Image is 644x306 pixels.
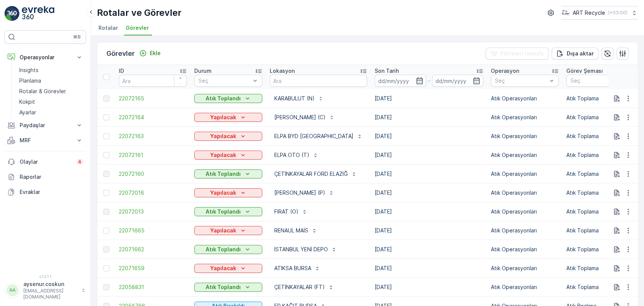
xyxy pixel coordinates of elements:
[566,264,634,272] p: Atık Toplama
[198,77,251,85] p: Seç
[371,108,487,127] td: [DATE]
[16,86,86,97] a: Rotalar & Görevler
[5,133,86,148] button: MRF
[274,151,309,159] p: ELPA OTO (T)
[194,264,262,273] button: Yapılacak
[491,132,559,140] p: Atık Operasyonları
[566,208,634,215] p: Atık Toplama
[194,151,262,160] button: Yapılacak
[16,107,86,118] a: Ayarlar
[270,130,367,142] button: ELPA BYD [GEOGRAPHIC_DATA]
[210,132,236,140] p: Yapılacak
[566,95,634,102] p: Atık Toplama
[270,187,339,199] button: [PERSON_NAME] (P)
[432,75,484,87] input: dd/mm/yyyy
[566,283,634,291] p: Atık Toplama
[16,97,86,107] a: Kokpit
[119,151,187,159] a: 22072161
[206,170,241,178] p: Atık Toplandı
[270,111,339,123] button: [PERSON_NAME] (C)
[119,67,124,75] p: ID
[270,225,322,237] button: RENAUL MAİS
[22,6,54,21] img: logo_light-DOdMpM7g.png
[274,170,348,178] p: ÇETİNKAYALAR FORD ELAZIĞ
[119,95,187,102] a: 22072165
[5,185,86,200] a: Evraklar
[119,189,187,197] span: 22072016
[194,188,262,197] button: Yapılacak
[103,190,109,196] div: Toggle Row Selected
[274,227,308,234] p: RENAUL MAİS
[371,146,487,165] td: [DATE]
[194,113,262,122] button: Yapılacak
[491,227,559,234] p: Atık Operasyonları
[371,240,487,259] td: [DATE]
[19,98,35,106] p: Kokpit
[5,118,86,133] button: Paydaşlar
[103,284,109,290] div: Toggle Row Selected
[206,208,241,215] p: Atık Toplandı
[371,165,487,183] td: [DATE]
[274,132,354,140] p: ELPA BYD [GEOGRAPHIC_DATA]
[274,208,298,215] p: FIRAT (O)
[210,264,236,272] p: Yapılacak
[566,132,634,140] p: Atık Toplama
[206,283,241,291] p: Atık Toplandı
[491,264,559,272] p: Atık Operasyonları
[608,10,627,16] p: ( +03:00 )
[103,265,109,271] div: Toggle Row Selected
[491,114,559,121] p: Atık Operasyonları
[119,208,187,215] a: 22072013
[561,9,570,17] img: image_23.png
[119,246,187,253] span: 22071662
[16,65,86,75] a: Insights
[20,137,71,144] p: MRF
[491,170,559,178] p: Atık Operasyonları
[501,50,544,57] p: Filtreleri temizle
[566,151,634,159] p: Atık Toplama
[486,48,549,60] button: Filtreleri temizle
[206,95,241,102] p: Atık Toplandı
[270,149,323,161] button: ELPA OTO (T)
[210,189,236,197] p: Yapılacak
[23,280,78,288] p: aysenur.coskun
[78,159,81,165] p: 4
[119,283,187,291] a: 22058831
[98,24,118,32] span: Rotalar
[210,151,236,159] p: Yapılacak
[567,50,594,57] p: Dışa aktar
[150,49,161,57] p: Ekle
[428,76,430,85] p: -
[491,208,559,215] p: Atık Operasyonları
[274,246,328,253] p: İSTANBUL YENİ DEPO
[566,170,634,178] p: Atık Toplama
[194,132,262,141] button: Yapılacak
[20,158,72,166] p: Olaylar
[194,67,212,75] p: Durum
[371,278,487,297] td: [DATE]
[371,127,487,146] td: [DATE]
[103,114,109,120] div: Toggle Row Selected
[103,228,109,234] div: Toggle Row Selected
[5,6,20,21] img: logo
[270,67,295,75] p: Lokasyon
[573,9,605,17] p: ART Recycle
[5,274,86,279] span: v 1.51.1
[103,171,109,177] div: Toggle Row Selected
[371,202,487,221] td: [DATE]
[206,246,241,253] p: Atık Toplandı
[103,133,109,139] div: Toggle Row Selected
[270,75,367,87] input: Ara
[20,173,83,181] p: Raporlar
[103,246,109,252] div: Toggle Row Selected
[375,67,399,75] p: Son Tarih
[119,170,187,178] a: 22072160
[194,245,262,254] button: Atık Toplandı
[103,152,109,158] div: Toggle Row Selected
[119,264,187,272] a: 22071659
[274,95,315,102] p: KARABULUT (N)
[371,259,487,278] td: [DATE]
[491,189,559,197] p: Atık Operasyonları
